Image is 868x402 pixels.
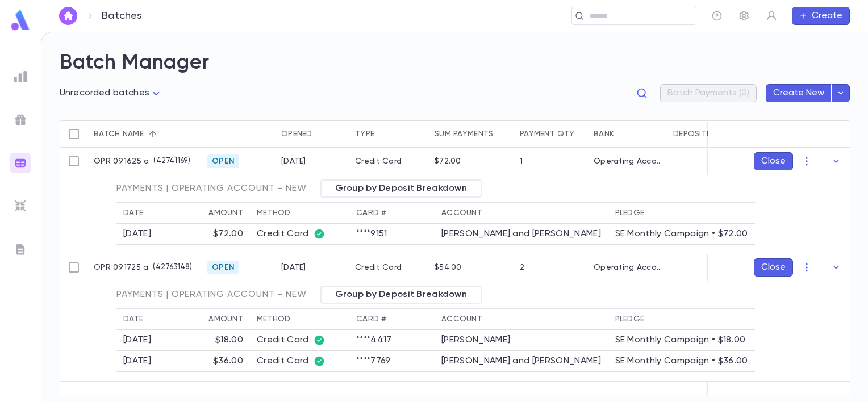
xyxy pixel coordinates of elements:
div: Sum payments [429,120,514,148]
div: 1 [520,157,523,166]
div: Type [355,120,374,148]
div: Deposited [673,120,717,148]
span: Payments | Operating Account - New [116,289,307,300]
button: Sort [144,125,162,143]
td: [DATE] [116,351,165,372]
h2: Batch Manager [60,51,850,76]
td: $72.00 [165,224,250,245]
p: ( 42763148 ) [148,262,191,273]
button: Close [754,152,793,170]
button: Create [792,7,850,25]
span: Group by Deposit Breakdown [328,289,474,300]
td: [DATE] [116,224,165,245]
div: Bank [594,120,614,148]
span: Open [207,157,239,166]
span: Unrecorded batches [60,89,149,98]
div: Credit Card [257,355,343,367]
th: Date [116,309,165,330]
div: Payment qty [514,120,588,148]
th: Method [250,309,349,330]
th: Amount [165,203,250,224]
th: Method [250,203,349,224]
div: 9/17/2025 [281,263,306,272]
div: Deposited [667,120,741,148]
p: ( 42741169 ) [149,156,190,167]
div: Batch name [88,120,202,148]
img: letters_grey.7941b92b52307dd3b8a917253454ce1c.svg [14,242,27,256]
div: Credit Card [257,334,343,346]
div: Opened [281,120,312,148]
th: Amount [165,309,250,330]
td: [PERSON_NAME] and [PERSON_NAME] [435,351,608,372]
div: Credit Card [349,148,429,175]
div: Payment qty [520,120,574,148]
img: reports_grey.c525e4749d1bce6a11f5fe2a8de1b229.svg [14,70,27,83]
div: $72.00 [435,157,461,166]
div: Sum payments [435,120,493,148]
div: $54.00 [435,263,462,272]
th: Card # [349,309,435,330]
button: Create New [766,84,832,102]
div: Type [349,120,429,148]
td: $36.00 [165,351,250,372]
div: Opened [276,120,349,148]
div: SE Monthly Campaign • $36.00 [615,355,748,367]
td: $18.00 [165,330,250,351]
div: Batch name [94,120,144,148]
div: Operating Account - New [594,157,662,166]
div: Unrecorded batches [60,85,163,102]
div: 2 [520,263,524,272]
p: Batches [102,10,141,22]
th: Card # [349,203,435,224]
div: SE Monthly Campaign • $72.00 [615,228,748,240]
th: Pledge [608,203,755,224]
th: Pledge [608,309,755,330]
span: Group by Deposit Breakdown [328,183,474,194]
button: Close [754,258,793,277]
td: [DATE] [116,330,165,351]
div: SE Monthly Campaign • $18.00 [615,334,748,346]
td: [PERSON_NAME] [435,330,608,351]
th: Account [435,203,608,224]
td: [PERSON_NAME] and [PERSON_NAME] [435,224,608,245]
p: OPR 091625 a [94,157,149,166]
div: Group by Deposit Breakdown [320,179,482,198]
th: Account [435,309,608,330]
div: Credit Card [349,254,429,281]
div: 9/16/2025 [281,157,306,166]
img: campaigns_grey.99e729a5f7ee94e3726e6486bddda8f1.svg [14,113,27,127]
img: home_white.a664292cf8c1dea59945f0da9f25487c.svg [61,11,75,20]
div: Group by Deposit Breakdown [320,286,482,304]
span: Open [207,263,239,272]
img: logo [9,9,32,31]
img: imports_grey.530a8a0e642e233f2baf0ef88e8c9fcb.svg [14,199,27,213]
div: Credit Card [257,228,343,240]
div: Operating Account - New [594,263,662,272]
div: Bank [588,120,667,148]
p: OPR 091725 a [94,263,148,272]
img: batches_gradient.0a22e14384a92aa4cd678275c0c39cc4.svg [14,156,27,170]
th: Date [116,203,165,224]
span: Payments | Operating Account - New [116,183,307,194]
